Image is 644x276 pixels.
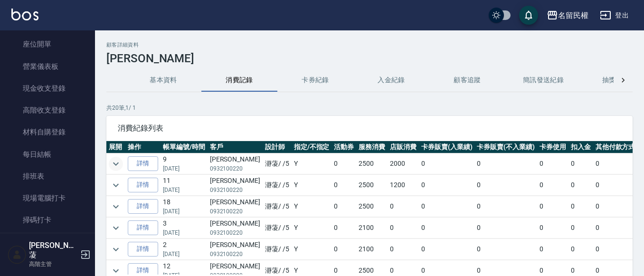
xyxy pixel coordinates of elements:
[4,77,91,99] a: 現金收支登錄
[388,239,419,260] td: 0
[568,141,593,153] th: 扣入金
[4,56,91,77] a: 營業儀表板
[356,175,388,196] td: 2500
[263,196,292,217] td: 瀞蓤 / /5
[29,241,77,260] h5: [PERSON_NAME]蓤
[474,239,537,260] td: 0
[4,99,91,121] a: 高階收支登錄
[388,218,419,238] td: 0
[593,141,638,153] th: 其他付款方式
[109,178,123,192] button: expand row
[106,104,633,112] p: 共 20 筆, 1 / 1
[125,141,161,153] th: 操作
[4,187,91,209] a: 現場電腦打卡
[128,220,158,235] a: 詳情
[161,196,208,217] td: 18
[474,153,537,174] td: 0
[356,153,388,174] td: 2500
[201,69,277,92] button: 消費記錄
[109,221,123,235] button: expand row
[543,6,592,25] button: 名留民權
[474,218,537,238] td: 0
[208,175,263,196] td: [PERSON_NAME]
[263,153,292,174] td: 瀞蓤 / /5
[4,209,91,231] a: 掃碼打卡
[128,178,158,192] a: 詳情
[292,153,332,174] td: Y
[505,69,581,92] button: 簡訊發送紀錄
[558,10,588,21] div: 名留民權
[356,141,388,153] th: 服務消費
[331,239,356,260] td: 0
[4,121,91,143] a: 材料自購登錄
[593,196,638,217] td: 0
[292,175,332,196] td: Y
[356,196,388,217] td: 2500
[109,200,123,214] button: expand row
[537,141,568,153] th: 卡券使用
[568,218,593,238] td: 0
[388,175,419,196] td: 1200
[537,196,568,217] td: 0
[210,228,260,237] p: 0932100220
[292,239,332,260] td: Y
[163,186,205,194] p: [DATE]
[331,218,356,238] td: 0
[419,196,475,217] td: 0
[11,9,38,20] img: Logo
[474,196,537,217] td: 0
[163,228,205,237] p: [DATE]
[568,153,593,174] td: 0
[210,186,260,194] p: 0932100220
[263,239,292,260] td: 瀞蓤 / /5
[128,242,158,257] a: 詳情
[4,33,91,55] a: 座位開單
[163,250,205,258] p: [DATE]
[419,175,475,196] td: 0
[4,165,91,187] a: 排班表
[474,141,537,153] th: 卡券販賣(不入業績)
[388,141,419,153] th: 店販消費
[161,153,208,174] td: 9
[519,6,538,25] button: save
[161,239,208,260] td: 2
[210,250,260,258] p: 0932100220
[356,239,388,260] td: 2100
[29,260,77,268] p: 高階主管
[356,218,388,238] td: 2100
[4,143,91,165] a: 每日結帳
[118,124,621,133] span: 消費紀錄列表
[388,196,419,217] td: 0
[593,239,638,260] td: 0
[106,52,633,65] h3: [PERSON_NAME]
[353,69,429,92] button: 入金紀錄
[109,242,123,257] button: expand row
[163,164,205,173] p: [DATE]
[161,218,208,238] td: 3
[263,141,292,153] th: 設計師
[331,153,356,174] td: 0
[331,141,356,153] th: 活動券
[419,239,475,260] td: 0
[161,175,208,196] td: 11
[419,218,475,238] td: 0
[568,196,593,217] td: 0
[208,196,263,217] td: [PERSON_NAME]
[106,42,633,48] h2: 顧客詳細資料
[292,141,332,153] th: 指定/不指定
[263,175,292,196] td: 瀞蓤 / /5
[388,153,419,174] td: 2000
[277,69,353,92] button: 卡券紀錄
[161,141,208,153] th: 帳單編號/時間
[419,141,475,153] th: 卡券販賣(入業績)
[419,153,475,174] td: 0
[208,218,263,238] td: [PERSON_NAME]
[8,245,27,264] img: Person
[596,7,633,24] button: 登出
[537,153,568,174] td: 0
[128,199,158,214] a: 詳情
[163,207,205,216] p: [DATE]
[429,69,505,92] button: 顧客追蹤
[593,175,638,196] td: 0
[208,153,263,174] td: [PERSON_NAME]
